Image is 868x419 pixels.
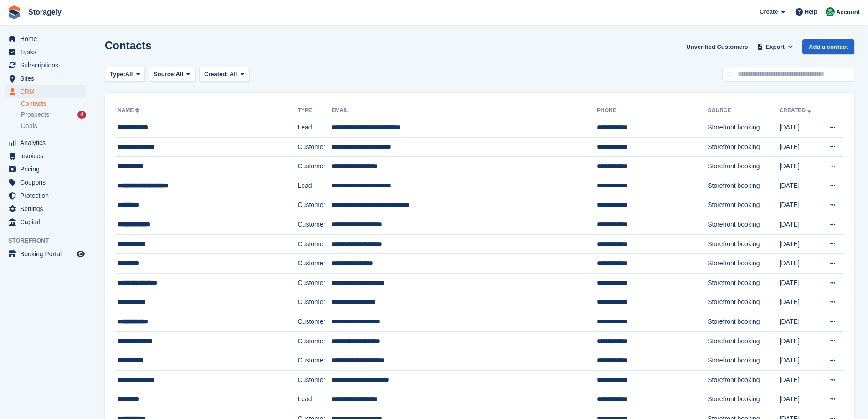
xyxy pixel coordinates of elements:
td: Customer [298,137,331,157]
td: Storefront booking [708,312,780,332]
a: menu [5,150,86,162]
td: [DATE] [780,176,820,196]
span: Capital [20,216,75,228]
th: Phone [597,103,708,118]
td: [DATE] [780,157,820,176]
button: Source: All [149,67,195,82]
span: Account [836,8,860,17]
td: Customer [298,234,331,254]
td: [DATE] [780,215,820,235]
span: Tasks [20,46,75,58]
a: menu [5,85,86,98]
td: [DATE] [780,196,820,215]
td: Storefront booking [708,176,780,196]
th: Type [298,103,331,118]
span: Sites [20,72,75,85]
td: Customer [298,370,331,390]
td: [DATE] [780,293,820,312]
td: Storefront booking [708,390,780,409]
a: menu [5,46,86,58]
a: Prospects 4 [21,110,86,119]
h1: Contacts [105,39,152,52]
td: [DATE] [780,370,820,390]
span: Settings [20,202,75,215]
td: Customer [298,293,331,312]
a: Add a contact [802,39,854,54]
td: [DATE] [780,137,820,157]
span: Create [760,7,778,16]
span: All [125,70,133,79]
a: menu [5,163,86,176]
span: Coupons [20,176,75,189]
img: stora-icon-8386f47178a22dfd0bd8f6a31ec36ba5ce8667c1dd55bd0f319d3a0aa187defe.svg [7,5,21,19]
button: Created: All [199,67,249,82]
a: menu [5,189,86,202]
td: [DATE] [780,273,820,293]
a: Storagely [25,5,65,20]
td: Storefront booking [708,370,780,390]
span: Storefront [8,236,91,245]
th: Source [708,103,780,118]
td: Storefront booking [708,273,780,293]
td: Storefront booking [708,331,780,351]
th: Email [331,103,597,118]
a: Name [118,107,141,114]
td: [DATE] [780,331,820,351]
td: Storefront booking [708,254,780,274]
span: Export [766,42,785,52]
td: [DATE] [780,254,820,274]
td: Storefront booking [708,234,780,254]
a: menu [5,136,86,149]
td: Storefront booking [708,215,780,235]
span: CRM [20,85,75,98]
td: Customer [298,254,331,274]
td: Customer [298,157,331,176]
td: Storefront booking [708,118,780,138]
button: Export [755,39,795,54]
td: Storefront booking [708,351,780,371]
td: [DATE] [780,234,820,254]
a: Contacts [21,99,86,108]
td: Storefront booking [708,293,780,312]
td: Customer [298,351,331,371]
span: Source: [154,70,175,79]
td: Customer [298,196,331,215]
a: Deals [21,121,86,131]
a: menu [5,202,86,215]
td: Lead [298,390,331,409]
div: 4 [77,111,86,119]
a: menu [5,216,86,228]
a: menu [5,72,86,85]
a: Preview store [75,248,86,259]
span: Booking Portal [20,248,75,260]
td: [DATE] [780,390,820,409]
td: Storefront booking [708,137,780,157]
td: [DATE] [780,312,820,332]
td: Lead [298,118,331,138]
img: Notifications [826,7,835,16]
td: Customer [298,273,331,293]
span: All [230,71,237,78]
a: menu [5,32,86,45]
a: menu [5,59,86,72]
span: Protection [20,189,75,202]
button: Type: All [105,67,145,82]
span: Created: [204,71,228,78]
span: Home [20,32,75,45]
span: All [176,70,184,79]
span: Help [805,7,817,16]
span: Pricing [20,163,75,176]
td: Storefront booking [708,157,780,176]
td: Customer [298,312,331,332]
td: Storefront booking [708,196,780,215]
a: menu [5,248,86,260]
span: Prospects [21,110,49,119]
td: Lead [298,176,331,196]
span: Invoices [20,150,75,162]
td: [DATE] [780,118,820,138]
td: Customer [298,215,331,235]
span: Analytics [20,136,75,149]
span: Deals [21,122,37,130]
td: Customer [298,331,331,351]
span: Type: [110,70,125,79]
